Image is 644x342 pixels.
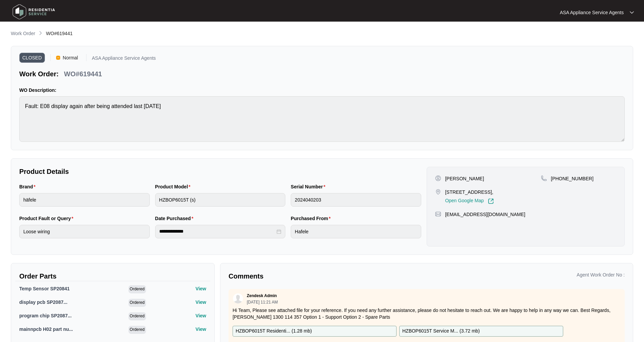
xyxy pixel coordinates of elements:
[19,313,72,318] span: program chip SP2087...
[92,56,156,63] p: ASA Appliance Service Agents
[46,31,73,36] span: WO#619441
[155,193,286,207] input: Product Model
[435,189,441,195] img: map-pin
[128,312,146,320] span: Ordered
[155,183,193,190] label: Product Model
[38,30,43,36] img: chevron-right
[159,228,276,235] input: Date Purchased
[247,293,277,298] p: Zendesk Admin
[577,271,625,278] p: Agent Work Order No :
[19,53,45,63] span: CLOSED
[291,225,421,238] input: Purchased From
[128,326,146,334] span: Ordered
[233,307,621,320] p: Hi Team, Please see attached file for your reference. If you need any further assistance, please ...
[445,175,484,182] p: [PERSON_NAME]
[19,193,150,207] input: Brand
[291,215,333,222] label: Purchased From
[560,9,624,16] p: ASA Appliance Service Agents
[435,175,441,181] img: user-pin
[19,286,70,291] span: Temp Sensor SP20841
[19,215,76,222] label: Product Fault or Query
[247,300,278,304] p: [DATE] 11:21 AM
[488,198,494,204] img: Link-External
[233,293,243,304] img: user.svg
[128,299,146,307] span: Ordered
[19,69,58,79] p: Work Order:
[19,167,421,176] p: Product Details
[11,30,35,37] p: Work Order
[60,53,81,63] span: Normal
[291,193,421,207] input: Serial Number
[19,271,206,281] p: Order Parts
[291,183,328,190] label: Serial Number
[195,299,206,306] p: View
[229,271,422,281] p: Comments
[445,198,494,204] a: Open Google Map
[128,285,146,293] span: Ordered
[551,175,594,182] p: [PHONE_NUMBER]
[10,2,57,22] img: residentia service logo
[630,11,634,14] img: dropdown arrow
[56,56,60,60] img: Vercel Logo
[19,326,73,332] span: mainnpcb H02 part nu...
[19,183,38,190] label: Brand
[236,327,312,335] p: HZBOP6015T Residenti... ( 1.28 mb )
[402,327,480,335] p: HZBOP6015T Service M... ( 3.72 mb )
[195,312,206,319] p: View
[64,69,102,79] p: WO#619441
[195,285,206,292] p: View
[445,211,525,218] p: [EMAIL_ADDRESS][DOMAIN_NAME]
[541,175,547,181] img: map-pin
[19,87,625,94] p: WO Description:
[19,225,150,238] input: Product Fault or Query
[435,211,441,217] img: map-pin
[19,96,625,142] textarea: Fault: E08 display again after being attended last [DATE]
[155,215,196,222] label: Date Purchased
[445,189,494,195] p: [STREET_ADDRESS],
[19,299,67,305] span: display pcb SP2087...
[9,30,37,37] a: Work Order
[195,326,206,333] p: View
